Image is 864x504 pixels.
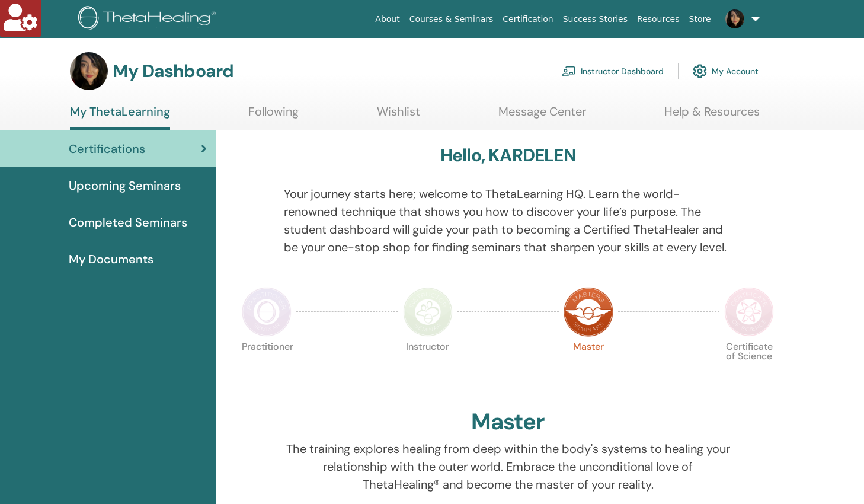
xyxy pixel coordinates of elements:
span: My Documents [69,250,153,268]
img: Certificate of Science [724,287,774,337]
img: default.jpg [70,52,108,90]
h3: Hello, KARDELEN [440,145,576,166]
img: chalkboard-teacher.svg [562,66,576,76]
p: The training explores healing from deep within the body's systems to healing your relationship wi... [284,440,732,493]
img: Instructor [403,287,453,337]
p: Master [564,342,613,392]
a: My Account [693,58,759,84]
a: Courses & Seminars [405,8,498,30]
h3: My Dashboard [113,60,233,82]
a: Success Stories [558,8,632,30]
img: logo.png [78,6,220,33]
h2: Master [471,409,545,436]
p: Certificate of Science [724,342,774,392]
a: Certification [498,8,558,30]
a: Instructor Dashboard [562,58,664,84]
img: Master [564,287,613,337]
img: default.jpg [725,9,744,28]
a: Message Center [498,104,586,127]
a: Following [248,104,299,127]
a: Help & Resources [664,104,760,127]
span: Upcoming Seminars [69,177,181,194]
p: Practitioner [242,342,292,392]
a: Store [684,8,716,30]
img: cog.svg [693,61,707,81]
a: Resources [632,8,684,30]
p: Your journey starts here; welcome to ThetaLearning HQ. Learn the world-renowned technique that sh... [284,185,732,256]
span: Certifications [69,140,145,158]
a: My ThetaLearning [70,104,170,130]
img: Practitioner [242,287,292,337]
a: Wishlist [377,104,420,127]
a: About [370,8,404,30]
p: Instructor [403,342,453,392]
span: Completed Seminars [69,213,187,231]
